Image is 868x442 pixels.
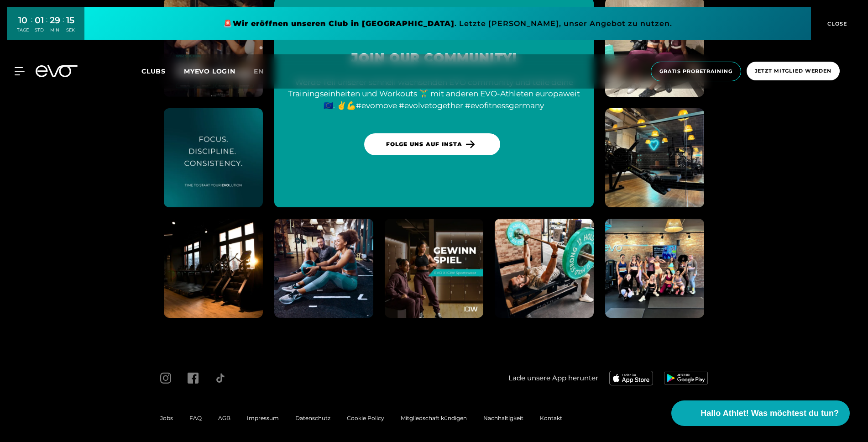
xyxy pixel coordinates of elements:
[184,67,235,75] a: MYEVO LOGIN
[825,20,847,28] span: CLOSE
[35,14,44,27] div: 01
[254,67,264,75] span: en
[540,415,562,421] a: Kontakt
[347,415,384,421] a: Cookie Policy
[295,415,330,421] a: Datenschutz
[744,62,842,81] a: Jetzt Mitglied werden
[483,415,523,421] a: Nachhaltigkeit
[35,27,44,33] div: STD
[671,400,850,426] button: Hallo Athlet! Was möchtest du tun?
[218,415,230,421] a: AGB
[31,15,32,39] div: :
[755,67,831,75] span: Jetzt Mitglied werden
[164,219,263,318] img: evofitness instagram
[605,108,704,207] img: evofitness instagram
[648,62,744,81] a: Gratis Probetraining
[50,27,60,33] div: MIN
[63,15,64,39] div: :
[254,66,275,77] a: en
[46,15,47,39] div: :
[605,219,704,318] img: evofitness instagram
[17,27,29,33] div: TAGE
[247,415,279,421] a: Impressum
[160,415,173,421] a: Jobs
[495,219,594,318] img: evofitness instagram
[811,7,861,40] button: CLOSE
[189,415,202,421] a: FAQ
[364,133,500,155] a: FOLGE UNS AUF INSTA
[401,415,467,421] a: Mitgliedschaft kündigen
[141,67,166,75] span: Clubs
[659,68,732,75] span: Gratis Probetraining
[701,407,839,420] span: Hallo Athlet! Was möchtest du tun?
[508,373,598,384] span: Lade unsere App herunter
[141,67,184,75] a: Clubs
[66,14,75,27] div: 15
[664,372,708,384] img: evofitness app
[385,219,484,318] img: evofitness instagram
[50,14,60,27] div: 29
[164,108,263,207] img: evofitness instagram
[386,140,462,148] span: FOLGE UNS AUF INSTA
[17,14,29,27] div: 10
[66,27,75,33] div: SEK
[274,219,373,318] img: evofitness instagram
[609,371,653,385] img: evofitness app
